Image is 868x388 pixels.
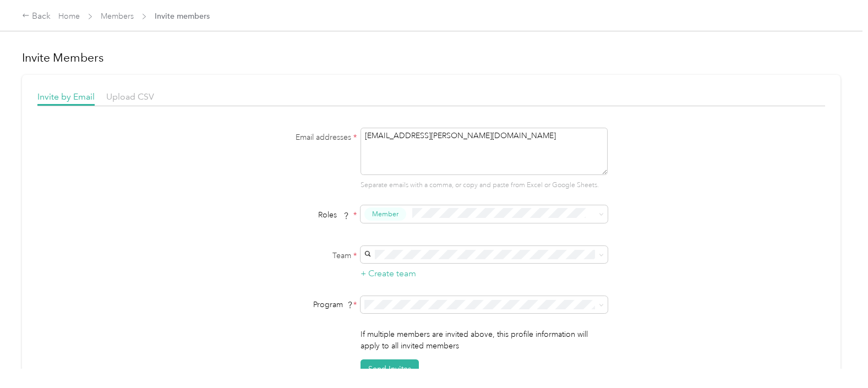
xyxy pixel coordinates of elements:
div: Program [220,299,357,310]
button: + Create team [361,267,416,281]
span: Member [372,209,398,219]
button: Send Invites [361,359,419,379]
textarea: [EMAIL_ADDRESS][PERSON_NAME][DOMAIN_NAME] [361,128,608,175]
label: Team [220,250,357,261]
label: Email addresses [220,132,357,143]
p: If multiple members are invited above, this profile information will apply to all invited members [361,329,608,352]
p: Separate emails with a comma, or copy and paste from Excel or Google Sheets. [361,181,608,190]
a: Home [58,12,80,21]
a: Members [101,12,134,21]
button: Member [364,207,406,221]
span: Upload CSV [106,91,154,102]
iframe: Everlance-gr Chat Button Frame [806,326,868,388]
span: Invite members [155,10,210,22]
div: Back [22,10,51,23]
span: Invite by Email [37,91,95,102]
span: Roles [314,206,353,223]
h1: Invite Members [22,50,840,65]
